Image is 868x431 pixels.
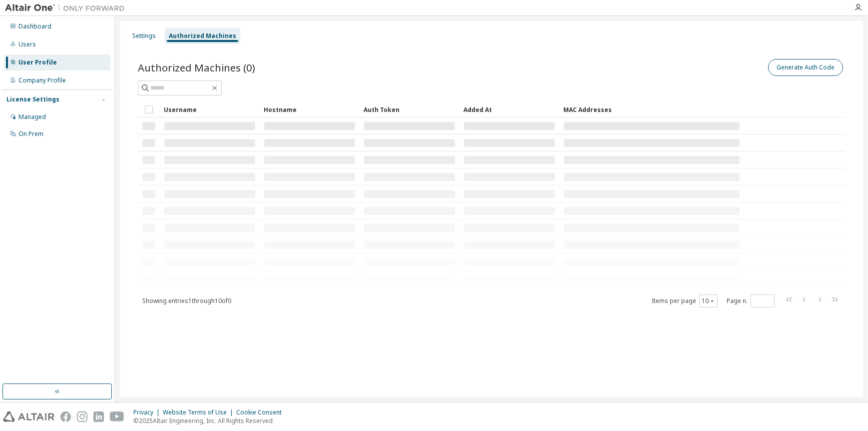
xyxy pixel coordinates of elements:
div: Username [164,101,256,117]
span: Showing entries 1 through 10 of 0 [142,296,231,305]
button: 10 [702,297,715,305]
img: youtube.svg [110,411,124,422]
img: instagram.svg [77,411,87,422]
span: Items per page [652,294,718,307]
img: Altair One [5,3,130,13]
div: Auth Token [364,101,455,117]
div: On Prem [18,130,43,138]
div: Company Profile [18,76,66,84]
div: Settings [132,32,156,40]
div: Dashboard [18,22,51,30]
div: Website Terms of Use [163,408,236,416]
img: altair_logo.svg [3,411,54,422]
div: Users [18,40,36,48]
div: Hostname [264,101,356,117]
span: Page n. [727,294,775,307]
div: Authorized Machines [169,32,236,40]
div: License Settings [6,95,59,103]
div: Cookie Consent [236,408,288,416]
div: MAC Addresses [563,101,740,117]
div: User Profile [18,58,57,66]
button: Generate Auth Code [768,59,843,76]
img: linkedin.svg [93,411,104,422]
div: Privacy [133,408,163,416]
div: Managed [18,113,46,121]
img: facebook.svg [60,411,71,422]
span: Authorized Machines (0) [138,60,255,74]
div: Added At [463,101,555,117]
p: © 2025 Altair Engineering, Inc. All Rights Reserved. [133,416,288,425]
